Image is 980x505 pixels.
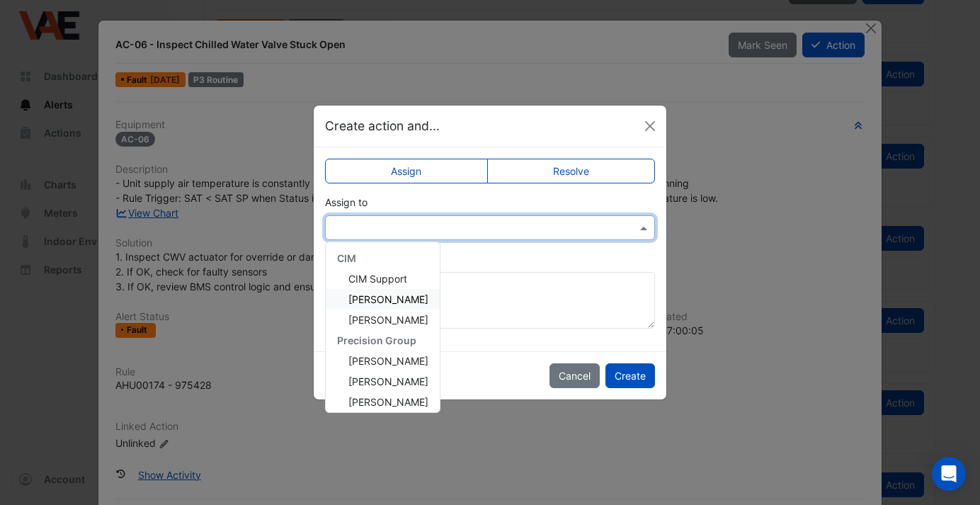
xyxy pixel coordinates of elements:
[337,252,356,264] span: CIM
[337,334,416,346] span: Precision Group
[487,159,656,183] label: Resolve
[348,396,428,408] span: [PERSON_NAME]
[348,375,428,387] span: [PERSON_NAME]
[348,293,428,305] span: [PERSON_NAME]
[325,117,440,135] h5: Create action and...
[325,159,488,183] label: Assign
[325,242,440,413] ng-dropdown-panel: Options list
[605,363,655,388] button: Create
[348,355,428,367] span: [PERSON_NAME]
[549,363,600,388] button: Cancel
[348,273,407,285] span: CIM Support
[639,115,661,137] button: Close
[325,195,367,210] label: Assign to
[932,457,966,491] div: Open Intercom Messenger
[348,314,428,326] span: [PERSON_NAME]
